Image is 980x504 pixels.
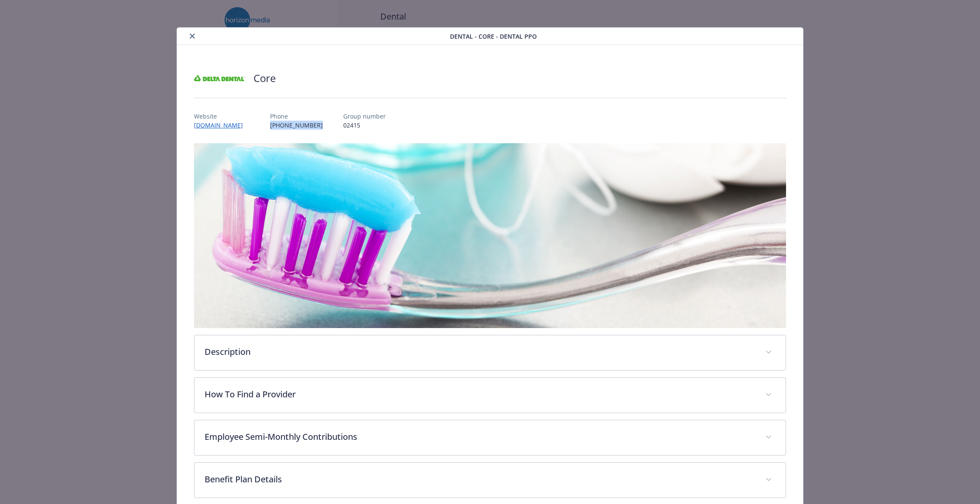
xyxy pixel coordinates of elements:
[205,388,755,401] p: How To Find a Provider
[270,112,323,121] p: Phone
[343,121,386,130] p: 02415
[194,112,250,121] p: Website
[205,473,755,486] p: Benefit Plan Details
[194,65,245,91] img: Delta Dental Insurance Company
[187,31,197,41] button: close
[270,121,323,130] p: [PHONE_NUMBER]
[205,345,755,358] p: Description
[343,112,386,121] p: Group number
[194,143,786,328] img: banner
[194,463,786,498] div: Benefit Plan Details
[194,121,250,129] a: [DOMAIN_NAME]
[194,420,786,455] div: Employee Semi-Monthly Contributions
[254,71,276,85] h2: Core
[194,335,786,370] div: Description
[194,378,786,413] div: How To Find a Provider
[205,430,755,443] p: Employee Semi-Monthly Contributions
[450,32,537,41] span: Dental - Core - Dental PPO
